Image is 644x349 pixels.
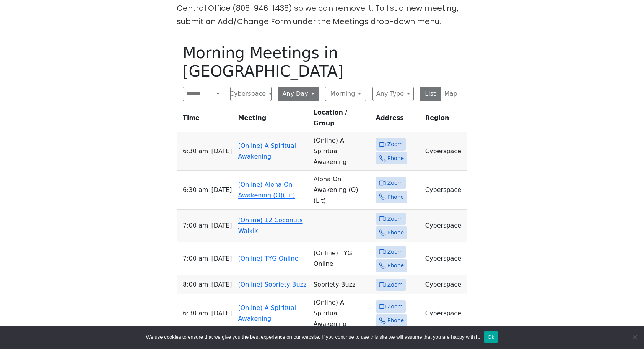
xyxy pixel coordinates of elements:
a: (Online) A Spiritual Awakening [238,142,296,160]
td: Sobriety Buzz [311,275,373,295]
span: Zoom [387,247,403,257]
td: (Online) A Spiritual Awakening [311,294,373,333]
td: Cyberspace [422,171,467,210]
span: 7:00 AM [183,220,208,231]
span: [DATE] [211,308,232,319]
span: [DATE] [211,220,232,231]
span: 6:30 AM [183,185,208,195]
th: Region [422,107,467,132]
span: [DATE] [211,279,232,290]
span: Phone [387,192,404,202]
button: List [420,87,441,101]
button: Ok [484,331,498,343]
span: [DATE] [211,253,232,264]
button: Cyberspace [230,87,272,101]
span: [DATE] [211,146,232,157]
span: Phone [387,154,404,163]
span: 6:30 AM [183,308,208,319]
td: Aloha On Awakening (O) (Lit) [311,171,373,210]
button: Any Type [372,87,414,101]
input: Search [183,87,212,101]
th: Meeting [235,107,311,132]
button: Morning [325,87,366,101]
span: [DATE] [211,185,232,195]
button: Any Day [278,87,319,101]
span: 6:30 AM [183,146,208,157]
span: No [631,333,638,341]
span: Zoom [387,302,403,311]
td: Cyberspace [422,210,467,242]
td: (Online) A Spiritual Awakening [311,132,373,171]
button: Map [441,87,462,101]
h1: Morning Meetings in [GEOGRAPHIC_DATA] [183,44,461,80]
a: (Online) 12 Coconuts Waikiki [238,216,303,234]
button: Search [212,87,224,101]
th: Address [373,107,422,132]
span: Zoom [387,139,403,149]
span: Zoom [387,214,403,224]
span: 8:00 AM [183,279,208,290]
span: Phone [387,316,404,325]
span: Phone [387,228,404,238]
th: Location / Group [311,107,373,132]
td: Cyberspace [422,242,467,275]
a: (Online) Sobriety Buzz [238,281,307,288]
a: (Online) A Spiritual Awakening [238,304,296,322]
span: We use cookies to ensure that we give you the best experience on our website. If you continue to ... [146,333,480,341]
span: Zoom [387,178,403,188]
a: (Online) TYG Online [238,255,299,262]
th: Time [177,107,235,132]
td: (Online) TYG Online [311,242,373,275]
span: Zoom [387,280,403,290]
span: 7:00 AM [183,253,208,264]
span: Phone [387,261,404,270]
td: Cyberspace [422,132,467,171]
td: Cyberspace [422,275,467,295]
a: (Online) Aloha On Awakening (O)(Lit) [238,181,295,199]
td: Cyberspace [422,294,467,333]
